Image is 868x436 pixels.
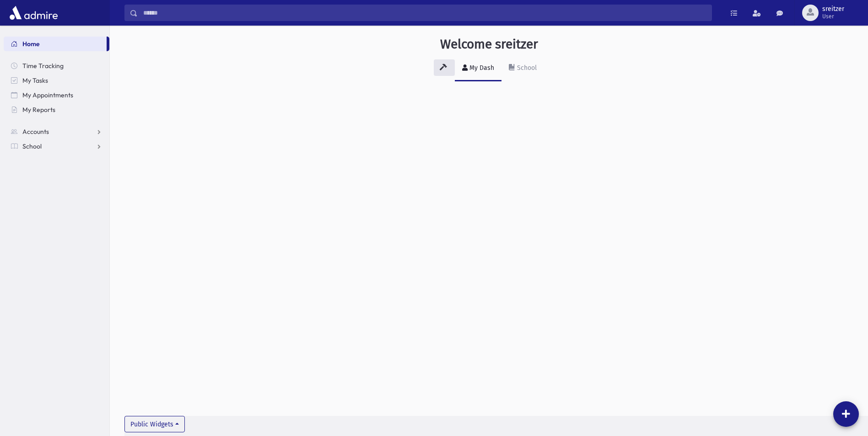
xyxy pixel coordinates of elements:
div: My Dash [468,64,494,72]
a: School [4,139,109,154]
span: My Reports [22,106,55,114]
a: My Tasks [4,73,109,88]
a: My Appointments [4,88,109,102]
span: sreitzer [822,5,844,13]
h3: Welcome sreitzer [440,37,538,52]
span: My Appointments [22,91,73,99]
a: My Dash [455,56,501,81]
button: Public Widgets [124,416,185,432]
a: Accounts [4,124,109,139]
span: Time Tracking [22,62,64,70]
span: School [22,142,42,150]
span: My Tasks [22,76,48,85]
img: AdmirePro [7,4,60,22]
span: Home [22,40,40,48]
a: My Reports [4,102,109,117]
a: Time Tracking [4,58,109,73]
a: Home [4,37,107,51]
span: User [822,13,844,20]
span: Accounts [22,128,49,136]
a: School [501,56,544,81]
input: Search [138,5,712,21]
div: School [515,64,537,72]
